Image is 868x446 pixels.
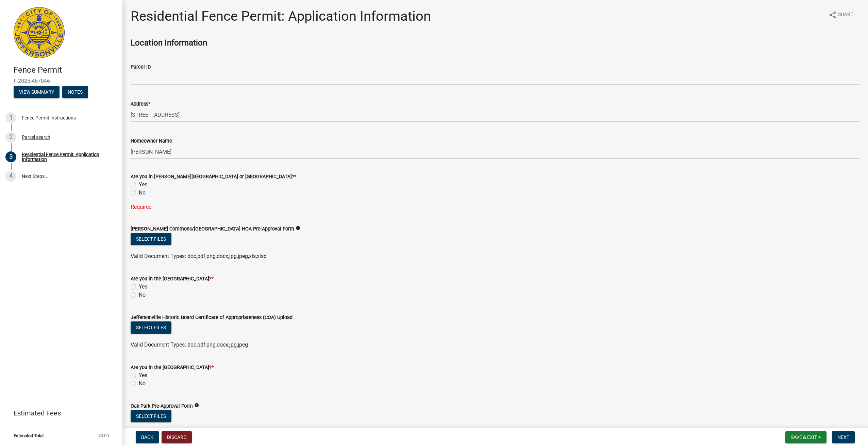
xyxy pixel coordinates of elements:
[838,11,853,19] span: Share
[131,253,266,259] span: Valid Document Types: doc,pdf,png,docx,jpg,jpeg,xls,xlsx
[98,433,109,438] span: $0.00
[131,315,293,320] label: Jeffersonville Historic Board Certificate of Appropriateness (COA) Upload
[829,11,837,19] i: share
[131,203,860,211] div: Required
[131,341,248,348] span: Valid Document Types: doc,pdf,png,docx,jpg,jpeg
[823,8,858,21] button: shareShare
[131,233,171,245] button: Select files
[139,291,146,299] label: No
[139,181,147,189] label: Yes
[5,112,16,123] div: 1
[162,431,192,443] button: Discard
[131,8,431,24] h1: Residential Fence Permit: Application Information
[14,7,65,58] img: City of Jeffersonville, Indiana
[14,78,109,84] span: F-2025-467046
[22,152,112,162] div: Residential Fence Permit: Application Information
[22,115,76,120] div: Fence Permit Instructions
[139,189,146,197] label: No
[139,283,147,291] label: Yes
[131,65,151,70] label: Parcel ID
[131,277,214,281] label: Are you in the [GEOGRAPHIC_DATA]?
[131,139,172,144] label: Homeowner Name
[832,431,855,443] button: Next
[791,434,817,440] span: Save & Exit
[194,403,199,408] i: info
[5,406,112,420] a: Estimated Fees
[131,102,150,107] label: Address
[131,174,296,179] label: Are you in [PERSON_NAME][GEOGRAPHIC_DATA] or [GEOGRAPHIC_DATA]?
[14,86,60,98] button: View Summary
[139,379,146,388] label: No
[14,433,44,438] span: Estimated Total
[22,135,50,140] div: Parcel search
[141,434,153,440] span: Back
[139,371,147,379] label: Yes
[14,65,117,75] h4: Fence Permit
[131,410,171,422] button: Select files
[131,38,207,48] strong: Location Information
[62,90,88,95] wm-modal-confirm: Notes
[5,151,16,162] div: 3
[131,365,214,370] label: Are you in the [GEOGRAPHIC_DATA]?
[296,226,300,230] i: info
[837,434,849,440] span: Next
[5,171,16,182] div: 4
[62,86,88,98] button: Notes
[131,404,193,409] label: Oak Park Pre-Approval Form
[136,431,159,443] button: Back
[131,321,171,334] button: Select files
[14,90,60,95] wm-modal-confirm: Summary
[785,431,827,443] button: Save & Exit
[131,227,294,231] label: [PERSON_NAME] Commons/[GEOGRAPHIC_DATA] HOA Pre-Approval Form
[5,132,16,143] div: 2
